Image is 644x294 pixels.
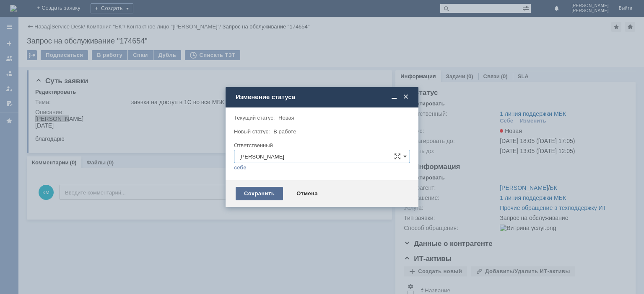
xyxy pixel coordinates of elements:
[236,93,410,101] div: Изменение статуса
[390,93,398,101] span: Свернуть (Ctrl + M)
[234,143,408,148] div: Ответственный
[394,153,401,160] span: Сложная форма
[234,128,270,135] label: Новый статус:
[278,115,294,121] span: Новая
[273,128,296,135] span: В работе
[234,115,275,121] label: Текущий статус:
[402,93,410,101] span: Закрыть
[234,164,247,171] a: себе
